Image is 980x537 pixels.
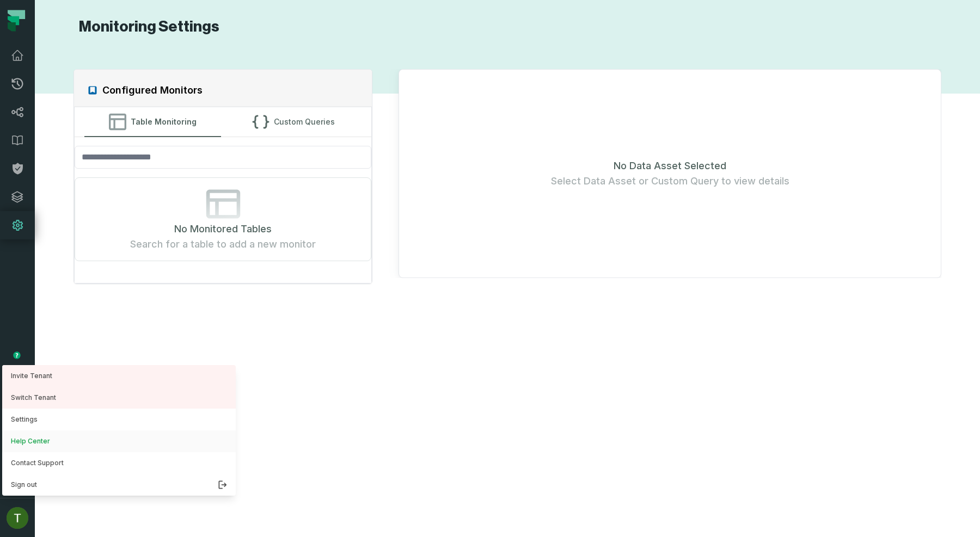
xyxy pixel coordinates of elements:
[2,430,236,452] a: Help Center
[7,507,28,529] img: avatar of Tomer Galun
[84,107,221,137] button: Table Monitoring
[551,174,789,189] span: Select Data Asset or Custom Query to view details
[102,83,203,98] h2: Configured Monitors
[2,365,236,496] div: avatar of Tomer Galun
[2,452,236,474] a: Contact Support
[130,237,316,252] span: Search for a table to add a new monitor
[73,17,219,36] h1: Monitoring Settings
[12,350,22,360] div: Tooltip anchor
[614,158,726,174] span: No Data Asset Selected
[174,221,272,237] span: No Monitored Tables
[2,365,236,387] a: Invite Tenant
[2,474,236,496] button: Sign out
[2,409,236,430] button: Settings
[2,387,236,409] button: Switch Tenant
[225,107,362,137] button: Custom Queries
